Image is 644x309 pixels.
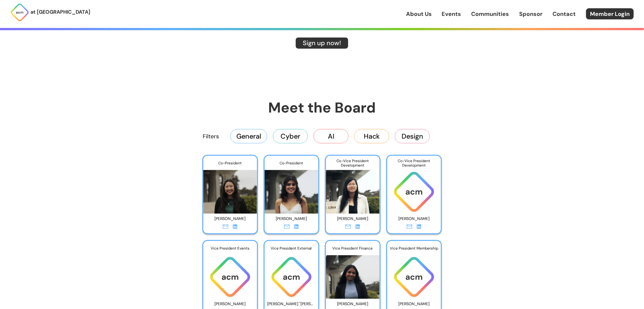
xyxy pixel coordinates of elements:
p: [PERSON_NAME] [206,214,254,224]
p: [PERSON_NAME] "[PERSON_NAME]" [PERSON_NAME] [268,299,315,309]
a: About Us [406,10,432,18]
a: at [GEOGRAPHIC_DATA] [10,3,90,22]
div: Vice President Finance [326,241,380,256]
p: [PERSON_NAME] [206,299,254,309]
h1: Meet the Board [170,98,475,117]
a: Sponsor [519,10,543,18]
div: Vice President Events [203,241,257,256]
img: Photo of Osheen Tikku [265,165,318,214]
img: ACM logo [387,255,441,299]
a: Contact [553,10,576,18]
div: Co-President [265,156,318,170]
button: Hack [354,129,389,143]
p: [PERSON_NAME] [329,214,377,224]
img: ACM logo [387,170,441,214]
button: General [230,129,267,143]
p: [PERSON_NAME] [390,214,438,224]
button: Cyber [273,129,308,143]
p: [PERSON_NAME] [268,214,315,224]
p: [PERSON_NAME] [390,299,438,309]
p: [PERSON_NAME] [329,299,377,309]
a: Member Login [586,8,634,19]
img: Photo of Angela Hu [326,165,380,214]
a: Events [442,10,461,18]
div: Co-Vice President Development [326,156,380,170]
img: ACM logo [265,255,318,299]
div: Vice President Membership [387,241,441,256]
img: Photo of Murou Wang [203,165,257,214]
div: Co-President [203,156,257,170]
p: Filters [203,132,219,141]
div: Vice President External [265,241,318,256]
p: at [GEOGRAPHIC_DATA] [31,8,90,16]
a: Communities [471,10,509,18]
div: Co-Vice President Development [387,156,441,170]
button: AI [314,129,349,143]
img: ACM Logo [10,3,29,22]
button: Design [395,129,430,143]
a: Sign up now! [296,38,348,49]
img: Photo of Shreya Nagunuri [326,250,380,299]
img: ACM logo [203,255,257,299]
